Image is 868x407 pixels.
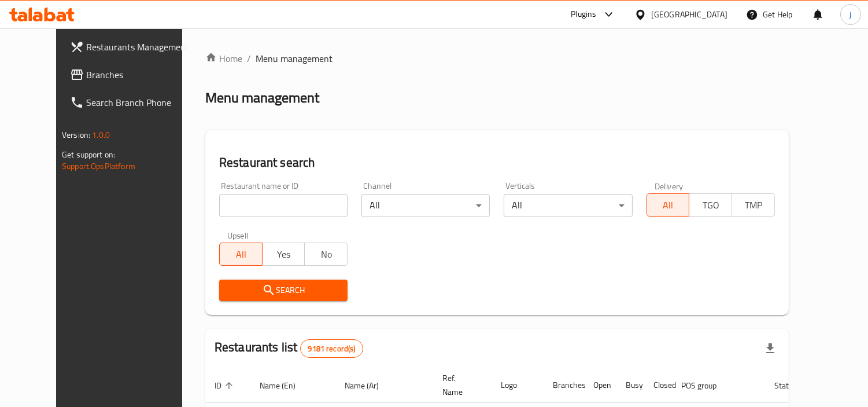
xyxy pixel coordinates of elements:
button: All [647,193,690,217]
span: 1.0.0 [92,127,110,142]
span: Search Branch Phone [86,96,192,109]
a: Home [205,52,242,65]
button: No [304,243,348,266]
th: Logo [492,368,544,403]
div: All [361,194,490,217]
div: Export file [756,335,784,362]
button: TMP [732,193,775,217]
span: j [849,8,851,21]
a: Search Branch Phone [61,89,201,116]
th: Busy [616,368,644,403]
span: Get support on: [62,147,115,162]
span: Name (En) [260,379,311,393]
div: Total records count [300,339,363,358]
button: All [219,243,263,266]
span: TMP [737,197,770,214]
span: Yes [267,246,301,263]
div: [GEOGRAPHIC_DATA] [651,8,727,21]
input: Search for restaurant name or ID.. [219,194,348,217]
nav: breadcrumb [205,52,789,65]
h2: Menu management [205,89,319,107]
label: Upsell [227,231,249,239]
a: Support.OpsPlatform [62,159,135,174]
span: TGO [694,197,727,214]
span: Name (Ar) [345,379,394,393]
span: Branches [86,68,192,82]
button: Yes [262,243,305,266]
h2: Restaurant search [219,154,775,171]
a: Restaurants Management [61,33,201,61]
h2: Restaurants list [215,339,363,358]
span: Search [228,283,338,298]
li: / [247,52,251,65]
span: Ref. Name [442,371,478,399]
div: Plugins [571,8,596,21]
span: 9181 record(s) [301,343,362,354]
span: All [652,197,685,214]
button: TGO [689,193,732,217]
span: ID [215,379,237,393]
th: Closed [644,368,672,403]
th: Open [584,368,616,403]
label: Delivery [655,182,684,190]
span: All [224,246,258,263]
button: Search [219,280,348,301]
span: Menu management [256,52,333,65]
span: POS group [681,379,732,393]
span: Status [774,379,812,393]
span: No [309,246,343,263]
th: Branches [544,368,584,403]
span: Version: [62,127,90,142]
div: All [504,194,632,217]
span: Restaurants Management [86,40,192,54]
a: Branches [61,61,201,89]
